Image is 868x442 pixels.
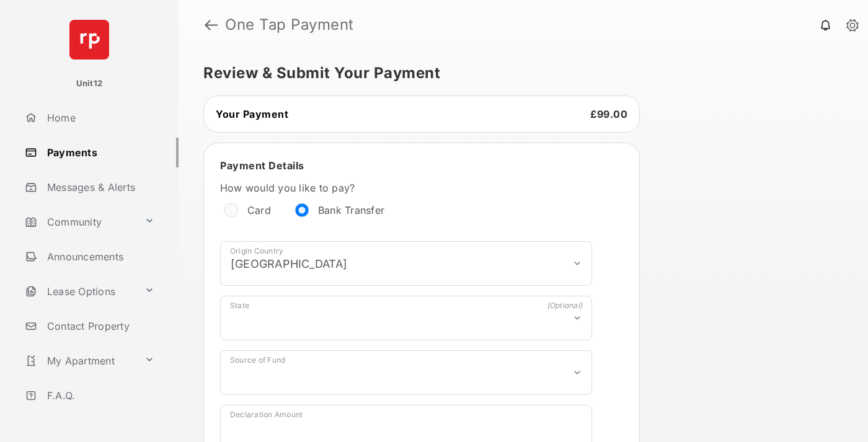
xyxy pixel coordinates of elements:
a: Messages & Alerts [20,172,179,202]
a: F.A.Q. [20,381,179,410]
a: Announcements [20,242,179,272]
span: Your Payment [216,108,288,120]
h5: Review & Submit Your Payment [203,66,833,81]
a: Home [20,103,179,133]
a: Community [20,207,139,237]
span: Payment Details [220,159,304,172]
span: £99.00 [590,108,627,120]
strong: One Tap Payment [225,17,354,32]
label: How would you like to pay? [220,182,592,194]
p: Unit12 [76,77,103,90]
label: Bank Transfer [318,204,384,216]
a: Payments [20,138,179,167]
img: svg+xml;base64,PHN2ZyB4bWxucz0iaHR0cDovL3d3dy53My5vcmcvMjAwMC9zdmciIHdpZHRoPSI2NCIgaGVpZ2h0PSI2NC... [69,20,109,60]
label: Card [247,204,271,216]
a: My Apartment [20,346,139,376]
a: Lease Options [20,276,139,306]
a: Contact Property [20,311,179,341]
